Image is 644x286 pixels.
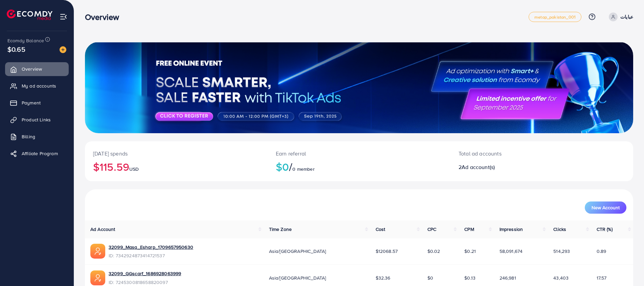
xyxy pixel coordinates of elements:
[90,244,105,259] img: ic-ads-acc.e4c84228.svg
[597,248,606,255] span: 0.89
[93,149,260,158] p: [DATE] spends
[90,226,115,233] span: Ad Account
[109,270,181,277] a: 32099_GGscarf_1686928063999
[464,275,475,281] span: $0.13
[292,166,314,172] span: 0 member
[22,66,42,72] span: Overview
[5,96,69,110] a: Payment
[276,160,442,173] h2: $0
[22,116,51,123] span: Product Links
[459,164,579,170] h2: 2
[620,13,633,21] p: عبايات
[90,270,105,285] img: ic-ads-acc.e4c84228.svg
[109,244,193,251] a: 32099_Masa_Esharp_1709657950630
[427,275,433,281] span: $0
[534,15,576,19] span: metap_pakistan_001
[276,149,442,158] p: Earn referral
[597,226,613,233] span: CTR (%)
[553,226,566,233] span: Clicks
[427,248,440,255] span: $0.02
[109,252,193,259] span: ID: 7342924873414721537
[22,150,58,157] span: Affiliate Program
[464,248,476,255] span: $0.21
[269,275,326,281] span: Asia/[GEOGRAPHIC_DATA]
[597,275,607,281] span: 17.57
[615,256,639,281] iframe: Chat
[22,133,35,140] span: Billing
[592,205,620,210] span: New Account
[585,201,626,214] button: New Account
[529,12,581,22] a: metap_pakistan_001
[376,248,398,255] span: $12068.57
[376,226,385,233] span: Cost
[464,226,474,233] span: CPM
[7,44,25,54] span: $0.65
[5,79,69,93] a: My ad accounts
[93,160,260,173] h2: $115.59
[5,130,69,143] a: Billing
[22,82,56,89] span: My ad accounts
[289,159,292,174] span: /
[376,275,391,281] span: $32.36
[5,62,69,76] a: Overview
[269,226,292,233] span: Time Zone
[60,46,66,53] img: image
[462,163,495,171] span: Ad account(s)
[7,9,52,20] img: logo
[5,147,69,160] a: Affiliate Program
[553,248,570,255] span: 514,293
[109,279,181,286] span: ID: 7245300818658820097
[499,248,523,255] span: 58,091,674
[553,275,569,281] span: 43,403
[85,12,125,22] h3: Overview
[606,13,633,21] a: عبايات
[499,275,516,281] span: 246,981
[459,149,579,158] p: Total ad accounts
[60,13,67,21] img: menu
[427,226,436,233] span: CPC
[5,113,69,126] a: Product Links
[269,248,326,255] span: Asia/[GEOGRAPHIC_DATA]
[499,226,523,233] span: Impression
[129,166,139,172] span: USD
[7,37,44,44] span: Ecomdy Balance
[22,99,41,106] span: Payment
